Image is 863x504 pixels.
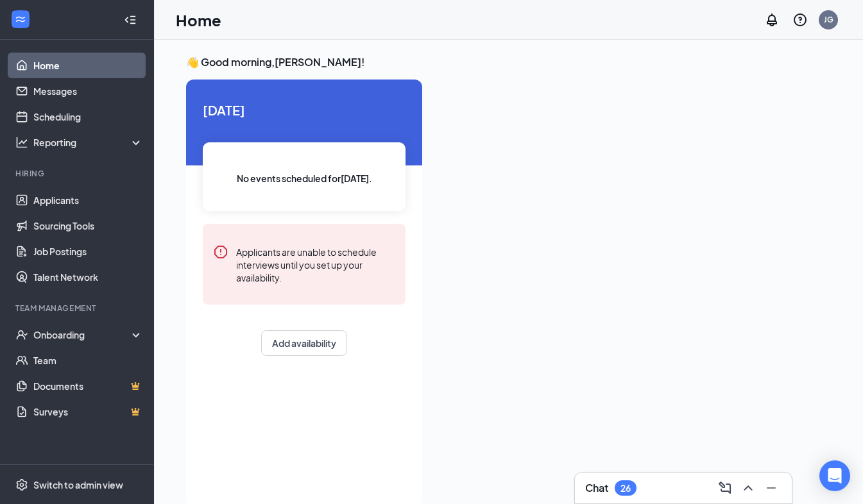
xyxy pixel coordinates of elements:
[764,12,780,28] svg: Notifications
[738,478,758,498] button: ChevronUp
[124,13,137,26] svg: Collapse
[717,480,733,496] svg: ComposeMessage
[15,168,141,179] div: Hiring
[203,100,406,120] span: [DATE]
[176,9,221,31] h1: Home
[261,330,347,356] button: Add availability
[237,171,372,185] span: No events scheduled for [DATE] .
[33,373,143,399] a: DocumentsCrown
[236,244,395,284] div: Applicants are unable to schedule interviews until you set up your availability.
[14,13,27,26] svg: WorkstreamLogo
[620,483,631,494] div: 26
[33,264,143,290] a: Talent Network
[33,187,143,213] a: Applicants
[15,478,28,491] svg: Settings
[33,53,143,78] a: Home
[33,78,143,104] a: Messages
[33,399,143,424] a: SurveysCrown
[186,55,831,69] h3: 👋 Good morning, [PERSON_NAME] !
[15,328,28,341] svg: UserCheck
[213,244,228,260] svg: Error
[824,14,833,25] div: JG
[33,328,132,341] div: Onboarding
[15,303,141,314] div: Team Management
[764,480,779,496] svg: Minimize
[33,239,143,264] a: Job Postings
[761,478,782,498] button: Minimize
[33,136,144,149] div: Reporting
[585,481,608,495] h3: Chat
[715,478,735,498] button: ComposeMessage
[740,480,756,496] svg: ChevronUp
[33,104,143,130] a: Scheduling
[15,136,28,149] svg: Analysis
[33,478,123,491] div: Switch to admin view
[792,12,808,28] svg: QuestionInfo
[33,348,143,373] a: Team
[33,213,143,239] a: Sourcing Tools
[819,460,850,491] div: Open Intercom Messenger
